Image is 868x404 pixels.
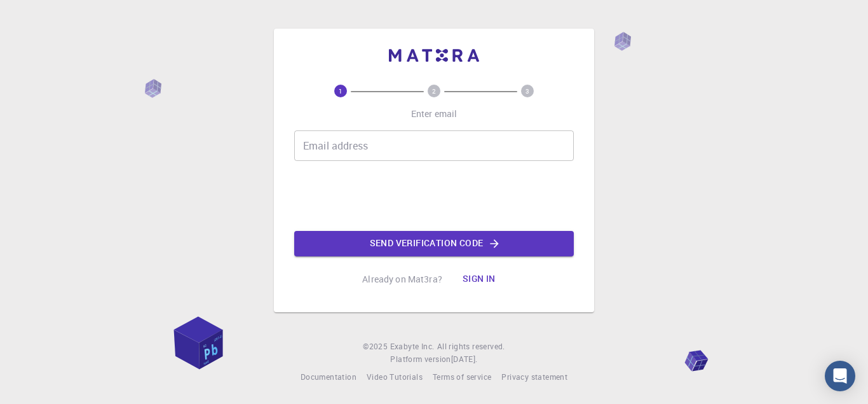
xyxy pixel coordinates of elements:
[437,340,505,353] span: All rights reserved.
[301,372,356,382] span: Documentation
[451,354,478,364] span: [DATE] .
[363,340,390,353] span: © 2025
[367,371,423,384] a: Video Tutorials
[301,371,356,384] a: Documentation
[390,340,435,353] a: Exabyte Inc.
[501,371,567,384] a: Privacy statement
[501,372,567,382] span: Privacy statement
[433,371,491,384] a: Terms of service
[362,273,442,286] p: Already on Mat3ra?
[432,87,436,95] text: 2
[451,353,478,366] a: [DATE].
[825,361,855,391] div: Open Intercom Messenger
[411,108,458,120] p: Enter email
[337,171,531,221] iframe: reCAPTCHA
[526,87,529,95] text: 3
[390,341,435,351] span: Exabyte Inc.
[452,267,506,292] button: Sign in
[367,372,423,382] span: Video Tutorials
[390,353,451,366] span: Platform version
[294,231,574,256] button: Send verification code
[433,372,491,382] span: Terms of service
[339,87,342,95] text: 1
